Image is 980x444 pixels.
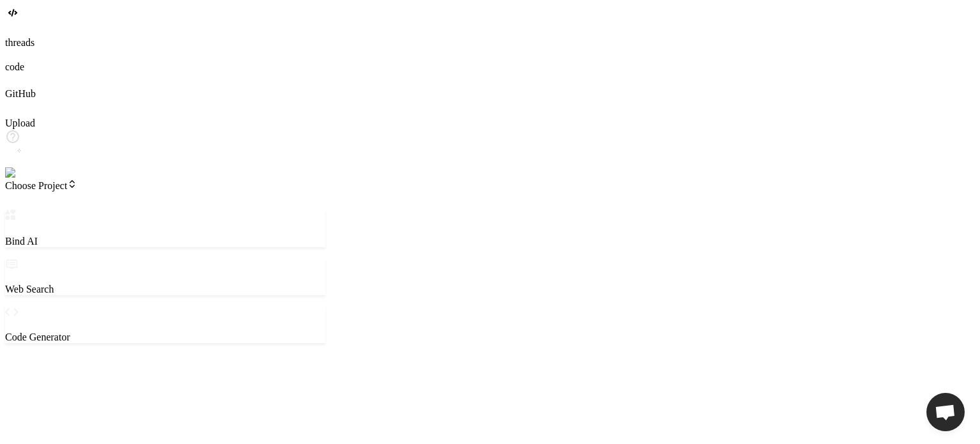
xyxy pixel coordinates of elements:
label: Upload [5,118,35,128]
label: GitHub [5,88,36,99]
img: settings [5,167,47,179]
p: Bind AI [5,236,325,247]
label: code [5,61,24,72]
p: Web Search [5,284,325,295]
label: threads [5,37,34,48]
p: Code Generator [5,332,325,343]
a: Open chat [926,393,965,431]
span: Choose Project [5,180,77,191]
